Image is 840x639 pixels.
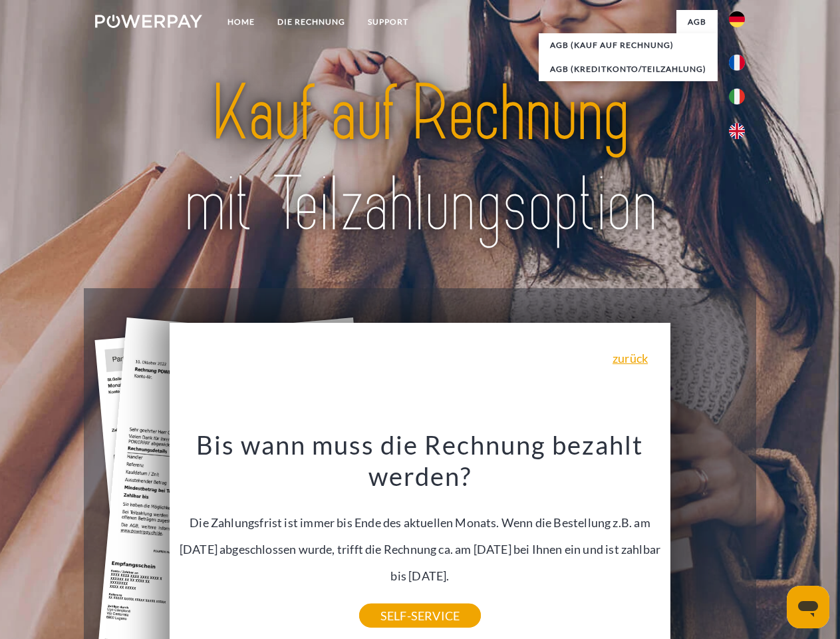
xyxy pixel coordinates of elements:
[178,429,663,493] h3: Bis wann muss die Rechnung bezahlt werden?
[216,10,266,34] a: Home
[613,352,648,364] a: zurück
[729,11,745,27] img: de
[787,586,829,628] iframe: Button to launch messaging window
[729,123,745,139] img: en
[539,33,718,57] a: AGB (Kauf auf Rechnung)
[356,10,420,34] a: SUPPORT
[178,429,663,616] div: Die Zahlungsfrist ist immer bis Ende des aktuellen Monats. Wenn die Bestellung z.B. am [DATE] abg...
[127,64,713,255] img: title-powerpay_de.svg
[539,57,718,81] a: AGB (Kreditkonto/Teilzahlung)
[95,15,202,28] img: logo-powerpay-white.svg
[729,55,745,71] img: fr
[676,10,718,34] a: agb
[359,604,481,628] a: SELF-SERVICE
[729,89,745,105] img: it
[266,10,356,34] a: DIE RECHNUNG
